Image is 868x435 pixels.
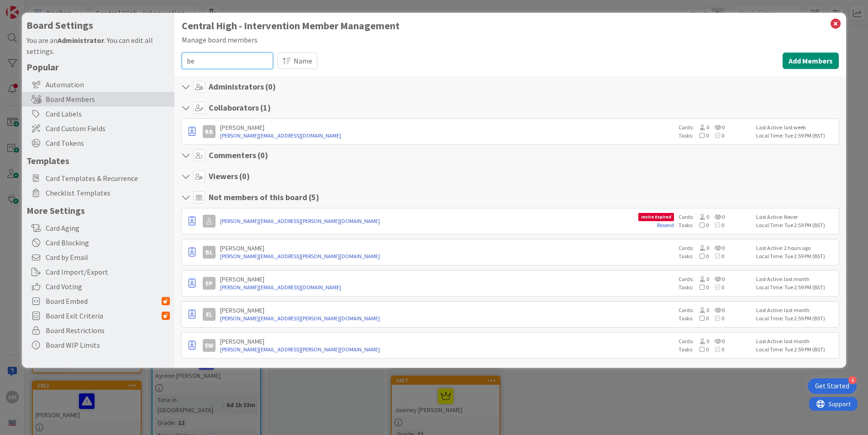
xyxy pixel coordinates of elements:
[756,306,836,314] div: Last Active: last month
[709,244,725,251] span: 0
[709,307,725,313] span: 0
[22,92,174,106] div: Board Members
[756,213,836,221] div: Last Active: Never
[657,222,674,228] a: Resend
[22,77,174,92] div: Automation
[679,306,752,314] div: Cards:
[783,53,839,69] button: Add Members
[756,283,836,292] div: Local Time: Tue 2:59 PM (BST)
[709,132,724,139] span: 0
[694,276,709,282] span: 0
[46,296,162,307] span: Board Embed
[26,61,170,73] h5: Popular
[679,345,752,354] div: Tasks:
[709,222,724,228] span: 0
[709,276,725,282] span: 0
[679,132,752,140] div: Tasks:
[220,345,674,354] a: [PERSON_NAME][EMAIL_ADDRESS][PERSON_NAME][DOMAIN_NAME]
[46,173,170,184] span: Card Templates & Recurrence
[26,20,170,31] h4: Board Settings
[22,338,174,352] div: Board WIP Limits
[679,221,752,229] div: Tasks:
[756,123,836,132] div: Last Active: last week
[22,106,174,121] div: Card Labels
[220,283,674,292] a: [PERSON_NAME][EMAIL_ADDRESS][DOMAIN_NAME]
[756,345,836,354] div: Local Time: Tue 2:59 PM (BST)
[203,125,216,138] div: BB
[693,284,709,291] span: 0
[709,315,724,322] span: 0
[182,34,839,45] div: Manage board members
[808,378,857,394] div: Open Get Started checklist, remaining modules: 4
[182,53,273,69] input: Search...
[756,132,836,140] div: Local Time: Tue 2:59 PM (BST)
[209,171,250,181] h4: Viewers
[638,213,674,221] span: Invite Expired
[220,337,674,345] div: [PERSON_NAME]
[19,1,42,12] span: Support
[709,124,725,131] span: 0
[258,150,268,160] span: ( 0 )
[46,187,170,198] span: Checklist Templates
[756,275,836,283] div: Last Active: last month
[709,253,724,260] span: 0
[679,213,752,221] div: Cards:
[848,376,857,384] div: 4
[220,252,674,260] a: [PERSON_NAME][EMAIL_ADDRESS][PERSON_NAME][DOMAIN_NAME]
[46,252,170,263] span: Card by Email
[26,205,170,216] h5: More Settings
[679,283,752,292] div: Tasks:
[756,244,836,252] div: Last Active: 2 hours ago
[209,82,276,92] h4: Administrators
[22,221,174,235] div: Card Aging
[709,346,724,353] span: 0
[679,123,752,132] div: Cards:
[220,123,674,132] div: [PERSON_NAME]
[709,213,725,220] span: 0
[309,192,319,202] span: ( 5 )
[46,123,170,134] span: Card Custom Fields
[679,314,752,323] div: Tasks:
[693,253,709,260] span: 0
[209,103,271,113] h4: Collaborators
[756,337,836,345] div: Last Active: last month
[58,36,104,45] b: Administrator
[26,35,170,57] div: You are an . You can edit all settings.
[220,244,674,252] div: [PERSON_NAME]
[294,55,312,66] span: Name
[756,221,836,229] div: Local Time: Tue 2:59 PM (BST)
[694,213,709,220] span: 0
[203,308,216,321] div: EL
[46,281,170,292] span: Card Voting
[22,235,174,250] div: Card Blocking
[220,275,674,283] div: [PERSON_NAME]
[693,222,709,228] span: 0
[679,244,752,252] div: Cards:
[709,338,725,345] span: 0
[182,20,839,32] h1: Central High - Intervention Member Management
[694,338,709,345] span: 0
[203,339,216,352] div: EW
[46,310,162,321] span: Board Exit Criteria
[693,346,709,353] span: 0
[220,314,674,323] a: [PERSON_NAME][EMAIL_ADDRESS][PERSON_NAME][DOMAIN_NAME]
[203,246,216,259] div: BL
[220,306,674,314] div: [PERSON_NAME]
[693,132,709,139] span: 0
[265,81,276,92] span: ( 0 )
[209,192,319,202] h4: Not members of this board
[756,252,836,260] div: Local Time: Tue 2:59 PM (BST)
[693,315,709,322] span: 0
[709,284,724,291] span: 0
[815,382,849,391] div: Get Started
[694,244,709,251] span: 0
[220,217,634,225] a: [PERSON_NAME][EMAIL_ADDRESS][PERSON_NAME][DOMAIN_NAME]
[209,150,268,160] h4: Commenters
[239,171,250,181] span: ( 0 )
[756,314,836,323] div: Local Time: Tue 2:59 PM (BST)
[26,155,170,166] h5: Templates
[694,307,709,313] span: 0
[46,138,170,149] span: Card Tokens
[278,53,317,69] button: Name
[679,275,752,283] div: Cards:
